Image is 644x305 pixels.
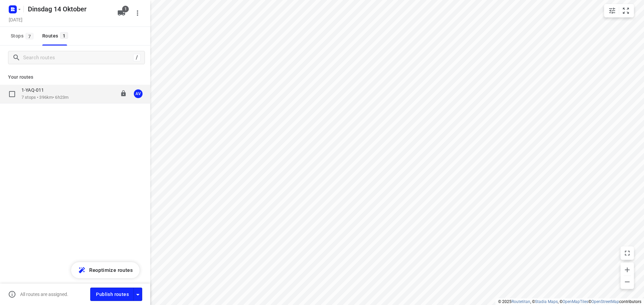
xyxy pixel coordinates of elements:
p: 7 stops • 396km • 6h23m [21,94,68,101]
a: Routetitan [512,299,530,304]
a: OpenMapTiles [562,299,588,304]
div: small contained button group [604,4,634,17]
div: Driver app settings [134,290,142,298]
button: AV [131,87,145,100]
button: Map settings [605,4,619,17]
h5: Project date [6,16,25,23]
button: More [131,6,144,20]
span: Reoptimize routes [89,266,133,275]
p: 1-YAQ-011 [21,87,48,93]
span: 7 [25,33,34,40]
span: Select [5,87,19,101]
a: OpenStreetMap [591,299,619,304]
input: Search routes [23,53,133,63]
div: Routes [42,32,70,40]
span: 1 [60,32,68,39]
button: Publish routes [90,288,134,301]
div: AV [134,89,143,98]
p: All routes are assigned. [20,292,68,297]
p: Your routes [8,74,142,81]
li: © 2025 , © , © © contributors [498,299,641,304]
button: Reoptimize routes [71,262,140,278]
a: Stadia Maps [535,299,558,304]
span: Stops [11,32,36,40]
h5: Rename [25,4,112,14]
button: 1 [115,6,128,20]
button: Lock route [120,90,127,98]
button: Fit zoom [619,4,633,17]
div: / [133,54,141,61]
span: 1 [122,6,129,12]
span: Publish routes [96,290,129,299]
